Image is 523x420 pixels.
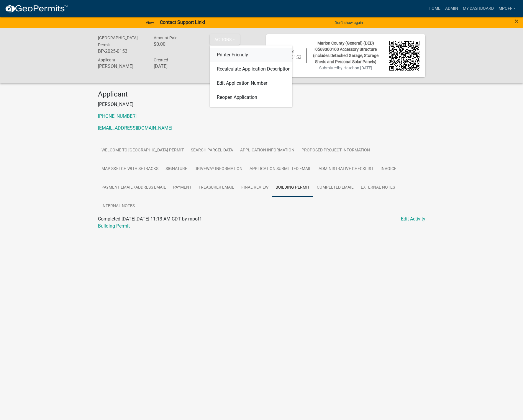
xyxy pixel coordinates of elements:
[98,178,170,197] a: Payment Email /Address Email
[191,160,246,179] a: Driveway Information
[98,223,130,229] a: Building Permit
[298,141,373,160] a: Proposed Project Information
[210,90,292,104] a: Reopen Application
[315,160,377,179] a: Administrative Checklist
[98,160,162,179] a: Map Sketch with Setbacks
[98,101,425,108] p: [PERSON_NAME]
[210,45,292,107] div: Actions
[143,18,156,27] a: View
[272,178,313,197] a: Building Permit
[154,41,201,47] h6: $0.00
[98,63,145,69] h6: [PERSON_NAME]
[98,35,138,47] span: [GEOGRAPHIC_DATA] Permit
[154,63,201,69] h6: [DATE]
[238,178,272,197] a: Final Review
[389,41,419,71] img: QR code
[319,66,372,70] span: Submitted on [DATE]
[98,90,425,99] h4: Applicant
[210,62,292,76] a: Recalculate Application Description
[237,141,298,160] a: Application Information
[162,160,191,179] a: Signature
[515,18,519,25] button: Close
[377,160,400,179] a: Invoice
[426,3,443,14] a: Home
[210,48,292,62] a: Printer Friendly
[98,113,137,119] a: [PHONE_NUMBER]
[98,48,145,54] h6: BP-2025-0153
[357,178,399,197] a: External Notes
[195,178,238,197] a: Treasurer Email
[187,141,237,160] a: Search Parcel Data
[443,3,460,14] a: Admin
[338,66,355,70] span: by Hatch
[460,3,496,14] a: My Dashboard
[154,35,178,40] span: Amount Paid
[313,41,378,64] span: Marion County (General) (DED) |0569300100 Accessory Structure (includes Detached Garage, Storage ...
[332,18,365,27] button: Don't show again
[98,141,187,160] a: Welcome to [GEOGRAPHIC_DATA] Permit
[210,34,240,45] button: Actions
[210,76,292,90] a: Edit Application Number
[496,3,518,14] a: mpoff
[401,215,425,223] a: Edit Activity
[313,178,357,197] a: Completed Email
[160,19,205,25] strong: Contact Support Link!
[98,216,201,222] span: Completed [DATE][DATE] 11:13 AM CDT by mpoff
[515,17,519,25] span: ×
[98,58,115,62] span: Applicant
[154,58,168,62] span: Created
[98,197,138,216] a: Internal Notes
[98,125,172,131] a: [EMAIL_ADDRESS][DOMAIN_NAME]
[170,178,195,197] a: Payment
[246,160,315,179] a: Application Submitted Email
